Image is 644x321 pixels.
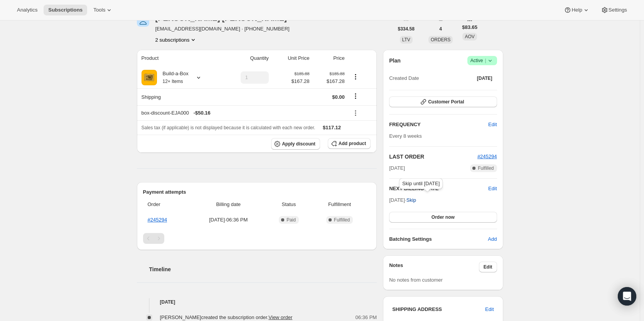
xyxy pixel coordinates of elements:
button: Add [483,233,501,245]
img: product img [142,70,157,85]
h3: Notes [389,262,479,272]
button: [DATE] [472,73,497,84]
button: Order now [389,212,497,223]
span: AOV [465,34,474,39]
button: Edit [479,262,497,272]
span: Subscriptions [48,7,83,13]
span: Analytics [17,7,37,13]
span: Sharon Chabala [137,14,149,27]
span: Order now [432,214,455,220]
div: [PERSON_NAME] [PERSON_NAME] [155,14,296,22]
th: Quantity [220,50,271,67]
th: Shipping [137,88,221,105]
span: [DATE] · 06:36 PM [192,216,265,224]
button: Edit [480,303,498,316]
th: Order [143,196,190,213]
button: Edit [488,185,497,193]
span: Paid [287,217,296,223]
span: LTV [402,37,410,42]
th: Product [137,50,221,67]
span: | [485,57,486,64]
span: Sales tax (if applicable) is not displayed because it is calculated with each new order. [142,125,315,130]
span: Settings [609,7,627,13]
span: Created Date [389,74,419,82]
span: Skip [406,196,416,204]
span: ORDERS [431,37,450,42]
span: [DATE] · [389,197,416,203]
button: Subscriptions [44,5,87,15]
h2: Plan [389,57,401,64]
span: Status [269,201,309,208]
button: Product actions [155,36,197,44]
span: Fulfilled [478,165,494,171]
small: 12+ Items [163,79,183,84]
small: $185.88 [294,71,309,76]
span: Customer Portal [428,99,464,105]
span: Apply discount [282,141,315,147]
button: Shipping actions [349,92,362,100]
a: #245294 [477,154,497,159]
h2: LAST ORDER [389,153,477,160]
h2: Timeline [149,265,377,273]
h2: NEXT BILLING DATE [389,185,488,193]
span: $83.65 [462,24,477,31]
h6: Batching Settings [389,235,488,243]
span: Edit [485,306,494,313]
span: [EMAIL_ADDRESS][DOMAIN_NAME] · [PHONE_NUMBER] [155,25,296,33]
button: $334.58 [393,24,419,34]
span: [PERSON_NAME] created the subscription order. [160,314,293,320]
span: No notes from customer [389,277,443,283]
span: Edit [484,264,492,270]
span: Billing date [192,201,265,208]
span: [DATE] [389,164,405,172]
span: Add [488,235,497,243]
div: Open Intercom Messenger [618,287,636,306]
span: $167.28 [292,78,310,85]
button: Skip [402,194,421,206]
th: Price [312,50,347,67]
span: $334.58 [398,26,415,32]
span: Fulfillment [313,201,366,208]
span: $167.28 [314,78,345,85]
h4: [DATE] [137,298,377,306]
span: $117.12 [323,125,341,130]
button: #245294 [477,153,497,160]
button: Settings [596,5,632,15]
div: Build-a-Box [157,70,189,85]
span: Tools [93,7,105,13]
a: View order [268,314,292,320]
span: $0.00 [332,94,345,100]
span: Edit [488,121,497,128]
th: Unit Price [271,50,312,67]
span: - $50.16 [194,109,211,117]
h2: FREQUENCY [389,121,488,128]
span: 4 [439,26,442,32]
button: Product actions [349,73,362,81]
button: Customer Portal [389,96,497,107]
span: Help [572,7,582,13]
button: Tools [89,5,118,15]
span: Fulfilled [334,217,350,223]
button: Add product [328,138,371,149]
h3: SHIPPING ADDRESS [392,306,485,313]
h2: Payment attempts [143,188,371,196]
button: Help [559,5,594,15]
button: Analytics [12,5,42,15]
a: #245294 [148,217,167,223]
small: $185.88 [330,71,345,76]
span: [DATE] [477,75,492,81]
button: 4 [435,24,447,34]
div: box-discount-EJA000 [142,109,345,117]
span: Every 8 weeks [389,133,422,139]
span: Add product [339,140,366,147]
span: Active [470,57,494,64]
nav: Pagination [143,233,371,244]
button: Apply discount [271,138,320,150]
button: Edit [484,118,501,131]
